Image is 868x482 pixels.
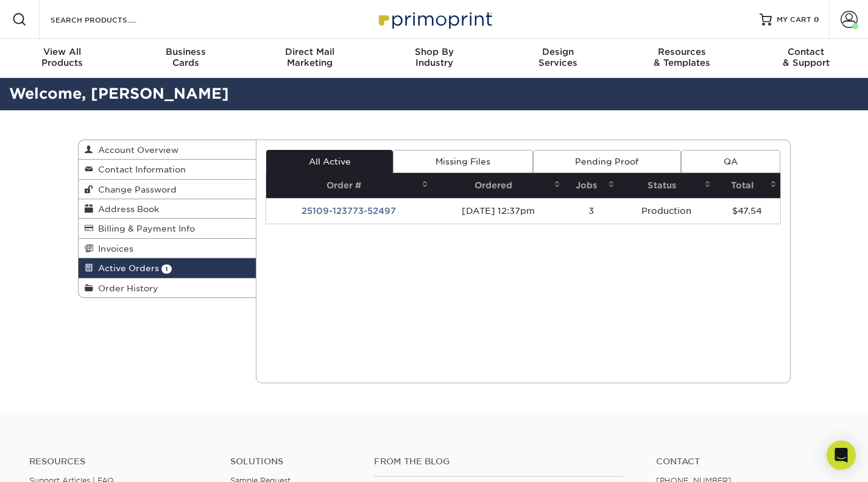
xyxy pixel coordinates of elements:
div: Marketing [248,46,372,68]
a: Contact [656,456,839,467]
span: 0 [814,15,819,24]
a: DesignServices [496,39,620,78]
a: Contact Information [79,160,256,179]
a: Contact& Support [744,39,868,78]
span: Address Book [93,204,159,214]
a: Resources& Templates [620,39,744,78]
a: QA [681,150,780,173]
td: 3 [564,198,618,224]
span: 1 [161,264,172,274]
span: Change Password [93,185,177,194]
div: & Templates [620,46,744,68]
div: Cards [124,46,249,68]
div: Open Intercom Messenger [827,441,856,470]
a: Invoices [79,239,256,258]
th: Order # [266,173,432,198]
a: Active Orders 1 [79,258,256,278]
a: Missing Files [393,150,532,173]
a: Billing & Payment Info [79,219,256,238]
td: Production [618,198,715,224]
div: & Support [744,46,868,68]
span: Active Orders [93,263,159,273]
a: Change Password [79,180,256,199]
span: Order History [93,283,158,293]
span: Account Overview [93,145,178,155]
a: Account Overview [79,140,256,160]
span: Invoices [93,244,133,253]
span: Shop By [372,46,496,57]
th: Status [618,173,715,198]
a: Pending Proof [533,150,681,173]
th: Jobs [564,173,618,198]
span: Billing & Payment Info [93,224,195,233]
a: Address Book [79,199,256,219]
span: Business [124,46,249,57]
span: Resources [620,46,744,57]
h4: From the Blog [374,456,623,467]
span: Contact [744,46,868,57]
span: Contact Information [93,165,186,174]
th: Total [715,173,780,198]
img: Primoprint [373,6,495,32]
a: Shop ByIndustry [372,39,496,78]
a: Order History [79,278,256,297]
div: Services [496,46,620,68]
td: [DATE] 12:37pm [432,198,564,224]
span: Direct Mail [248,46,372,57]
a: BusinessCards [124,39,249,78]
th: Ordered [432,173,564,198]
input: SEARCH PRODUCTS..... [49,12,168,27]
td: 25109-123773-52497 [266,198,432,224]
td: $47.54 [715,198,780,224]
span: Design [496,46,620,57]
div: Industry [372,46,496,68]
a: All Active [266,150,393,173]
a: Direct MailMarketing [248,39,372,78]
span: MY CART [777,15,811,25]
